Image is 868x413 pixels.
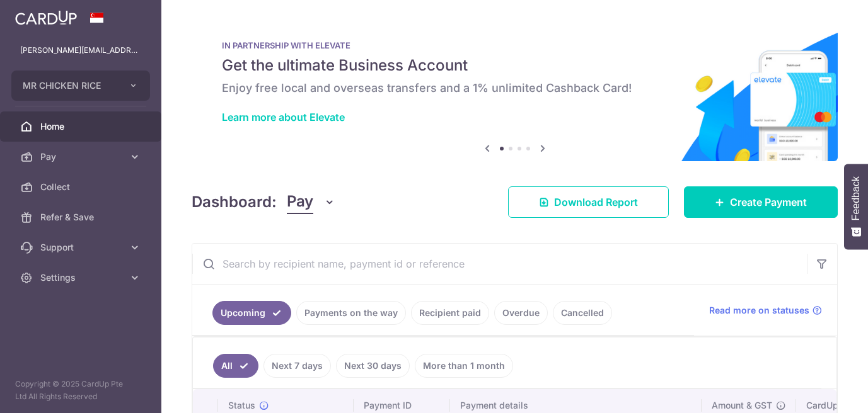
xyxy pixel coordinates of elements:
[213,354,258,378] a: All
[192,191,277,213] h4: Dashboard:
[806,399,854,412] span: CardUp fee
[287,190,335,214] button: Pay
[709,304,809,317] span: Read more on statuses
[411,301,489,325] a: Recipient paid
[844,164,868,249] button: Feedback - Show survey
[222,40,807,50] p: IN PARTNERSHIP WITH ELEVATE
[296,301,406,325] a: Payments on the way
[222,111,345,123] a: Learn more about Elevate
[40,150,124,163] span: Pay
[228,399,255,412] span: Status
[553,301,612,325] a: Cancelled
[415,354,513,378] a: More than 1 month
[192,244,807,284] input: Search by recipient name, payment id or reference
[730,195,807,210] span: Create Payment
[494,301,548,325] a: Overdue
[20,44,141,57] p: [PERSON_NAME][EMAIL_ADDRESS][DOMAIN_NAME]
[40,271,124,284] span: Settings
[11,71,150,101] button: MR CHICKEN RICE
[712,399,772,412] span: Amount & GST
[508,186,669,218] a: Download Report
[287,190,313,214] span: Pay
[709,304,822,317] a: Read more on statuses
[684,186,838,218] a: Create Payment
[222,81,807,96] h6: Enjoy free local and overseas transfers and a 1% unlimited Cashback Card!
[23,79,116,92] span: MR CHICKEN RICE
[40,241,124,254] span: Support
[263,354,331,378] a: Next 7 days
[40,181,124,193] span: Collect
[212,301,291,325] a: Upcoming
[222,55,807,76] h5: Get the ultimate Business Account
[40,120,124,133] span: Home
[336,354,410,378] a: Next 30 days
[554,195,638,210] span: Download Report
[850,176,862,220] span: Feedback
[40,211,124,223] span: Refer & Save
[192,20,838,161] img: Renovation banner
[15,10,77,25] img: CardUp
